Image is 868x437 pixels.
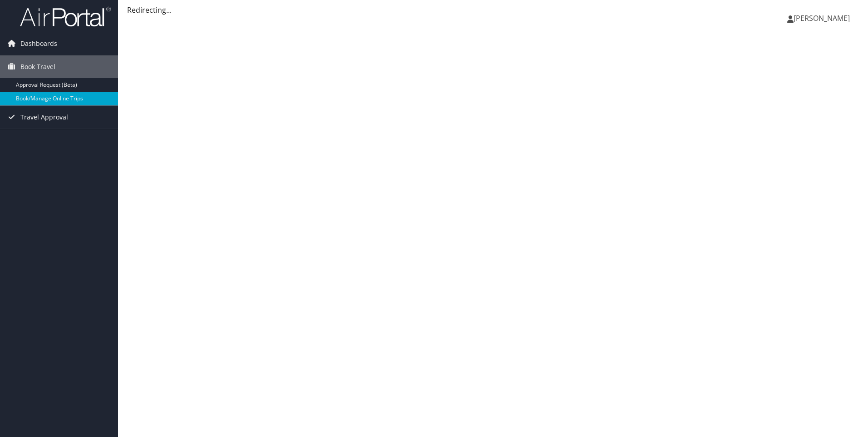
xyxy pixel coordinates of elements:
[20,6,111,27] img: airportal-logo.png
[20,32,57,55] span: Dashboards
[127,5,859,15] div: Redirecting...
[20,106,68,129] span: Travel Approval
[20,55,55,78] span: Book Travel
[794,13,850,23] span: [PERSON_NAME]
[787,5,859,32] a: [PERSON_NAME]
